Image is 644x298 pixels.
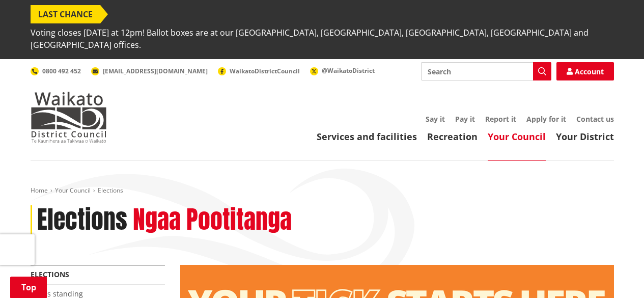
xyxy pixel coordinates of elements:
a: Say it [426,114,445,124]
a: Report it [485,114,516,124]
a: Pay it [455,114,475,124]
a: Services and facilities [317,130,417,143]
a: Recreation [427,130,478,143]
a: Account [556,62,614,80]
a: WaikatoDistrictCouncil [218,67,300,75]
a: Top [10,277,47,298]
a: Your Council [488,130,546,143]
span: WaikatoDistrictCouncil [230,67,300,75]
a: [EMAIL_ADDRESS][DOMAIN_NAME] [91,67,208,75]
a: Contact us [576,114,614,124]
a: Apply for it [526,114,566,124]
h2: Ngaa Pootitanga [133,205,292,235]
a: Your Council [55,186,91,195]
img: Waikato District Council - Te Kaunihera aa Takiwaa o Waikato [31,92,107,143]
input: Search input [421,62,551,80]
span: LAST CHANCE [31,5,100,23]
span: [EMAIL_ADDRESS][DOMAIN_NAME] [103,67,208,75]
h1: Elections [37,205,127,235]
span: Elections [98,186,123,195]
a: @WaikatoDistrict [310,66,375,75]
a: 0800 492 452 [31,67,81,75]
span: Voting closes [DATE] at 12pm! Ballot boxes are at our [GEOGRAPHIC_DATA], [GEOGRAPHIC_DATA], [GEOG... [31,23,614,54]
span: 0800 492 452 [42,67,81,75]
nav: breadcrumb [31,186,614,195]
span: @WaikatoDistrict [322,66,375,75]
a: Your District [556,130,614,143]
a: Elections [31,269,69,279]
a: Home [31,186,48,195]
